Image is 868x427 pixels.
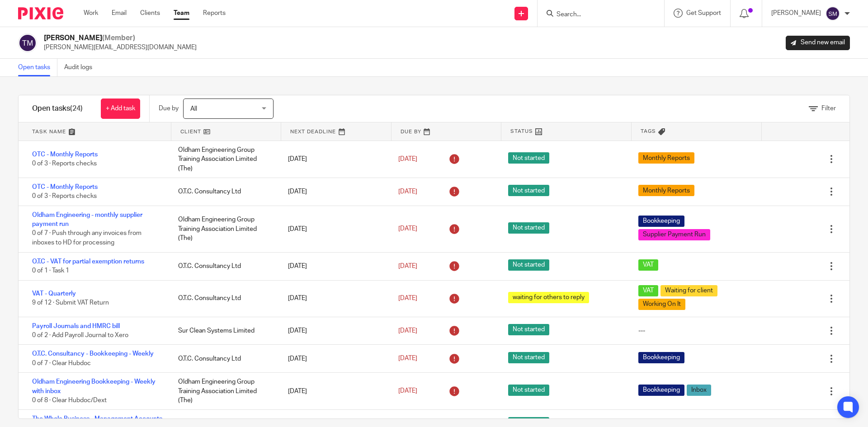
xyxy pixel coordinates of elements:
h1: Open tasks [32,104,83,113]
span: Supplier Payment Run [638,229,710,240]
span: 0 of 1 · Task 1 [32,267,69,274]
img: svg%3E [826,6,840,21]
a: The Whole Business - Management Accounts [32,416,162,422]
span: [DATE] [398,226,417,232]
div: O.T.C. Consultancy Ltd [169,257,279,275]
span: 0 of 2 · Add Payroll Journal to Xero [32,332,128,338]
span: 9 of 12 · Submit VAT Return [32,300,109,306]
span: (24) [70,105,83,112]
div: [DATE] [279,150,389,168]
span: Working On It [638,299,685,310]
div: Sur Clean Systems Limited [169,322,279,340]
span: 0 of 7 · Push through any invoices from inboxes to HD for processing [32,230,142,246]
span: Not started [508,259,549,271]
span: Not started [508,385,549,396]
span: Waiting for client [660,285,717,296]
a: VAT - Quarterly [32,291,76,297]
img: svg%3E [18,33,37,52]
a: OTC - Monthly Reports [32,151,98,158]
a: Oldham Engineering - monthly supplier payment run [32,212,142,227]
span: VAT [638,259,658,271]
div: [DATE] [279,350,389,368]
span: All [190,106,197,112]
div: O.T.C. Consultancy Ltd [169,183,279,201]
span: [DATE] [398,356,417,362]
span: Not started [508,185,549,196]
span: [DATE] [398,295,417,301]
span: Bookkeeping [638,385,684,396]
span: Bookkeeping [638,352,684,363]
span: Filter [821,105,836,112]
span: 0 of 7 · Clear Hubdoc [32,360,91,366]
a: Send new email [786,36,850,50]
h2: [PERSON_NAME] [44,33,197,43]
a: Work [84,9,98,18]
a: Oldham Engineering Bookkeeping - Weekly with inbox [32,379,156,394]
div: Oldham Engineering Group Training Association Limited (The) [169,141,279,178]
div: [DATE] [279,183,389,201]
span: 0 of 8 · Clear Hubdoc/Dext [32,397,107,404]
div: [DATE] [279,289,389,307]
a: Clients [140,9,160,18]
span: Bookkeeping [638,216,684,227]
a: Reports [203,9,226,18]
div: [DATE] [279,322,389,340]
div: --- [638,326,645,335]
p: [PERSON_NAME] [771,9,821,18]
span: Not started [508,324,549,335]
span: [DATE] [398,188,417,195]
span: Tags [641,127,656,135]
span: 0 of 3 · Reports checks [32,193,97,200]
span: Get Support [686,10,721,16]
a: Email [112,9,127,18]
p: Due by [159,104,179,113]
div: Oldham Engineering Group Training Association Limited (The) [169,373,279,409]
a: O.T.C - VAT for partial exemption returns [32,258,144,265]
span: (Member) [102,34,135,42]
span: waiting for others to reply [508,292,589,303]
span: Status [510,127,533,135]
span: 0 of 3 · Reports checks [32,161,97,167]
div: [DATE] [279,382,389,400]
div: O.T.C. Consultancy Ltd [169,289,279,307]
p: [PERSON_NAME][EMAIL_ADDRESS][DOMAIN_NAME] [44,43,197,52]
a: O.T.C. Consultancy - Bookkeeping - Weekly [32,351,154,357]
span: [DATE] [398,156,417,162]
div: Oldham Engineering Group Training Association Limited (The) [169,211,279,247]
input: Search [556,11,637,19]
span: [DATE] [398,388,417,394]
span: Inbox [687,385,711,396]
a: + Add task [101,99,140,119]
span: [DATE] [398,263,417,269]
span: [DATE] [398,328,417,334]
span: Not started [508,222,549,234]
div: [DATE] [279,220,389,238]
span: Not started [508,352,549,363]
span: Not started [508,152,549,164]
div: O.T.C. Consultancy Ltd [169,350,279,368]
a: Team [174,9,189,18]
span: Monthly Reports [638,152,694,164]
span: Monthly Reports [638,185,694,196]
div: [DATE] [279,257,389,275]
a: OTC - Monthly Reports [32,184,98,190]
a: Audit logs [64,59,99,76]
a: Payroll Journals and HMRC bill [32,323,120,329]
img: Pixie [18,7,63,19]
a: Open tasks [18,59,57,76]
span: VAT [638,285,658,296]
